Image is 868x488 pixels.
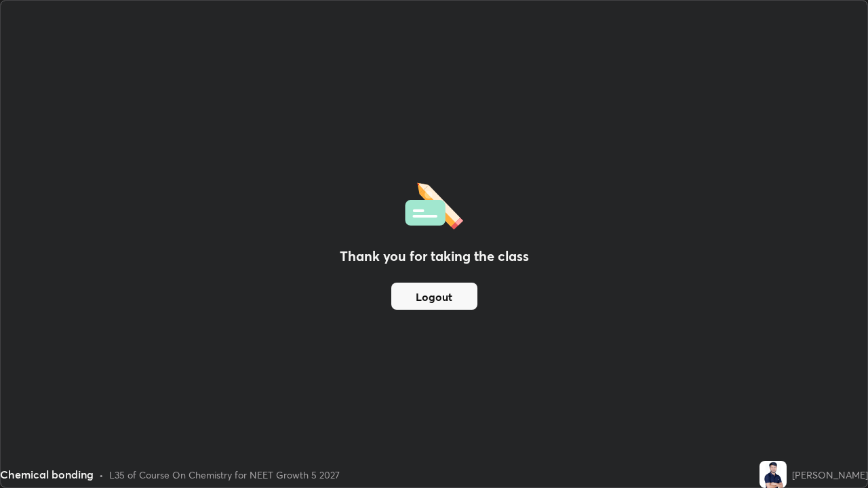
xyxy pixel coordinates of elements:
[792,468,868,482] div: [PERSON_NAME]
[405,178,463,230] img: offlineFeedback.1438e8b3.svg
[109,468,340,482] div: L35 of Course On Chemistry for NEET Growth 5 2027
[99,468,104,482] div: •
[391,283,477,310] button: Logout
[759,461,787,488] img: b6b514b303f74ddc825c6b0aeaa9deff.jpg
[340,246,529,266] h2: Thank you for taking the class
